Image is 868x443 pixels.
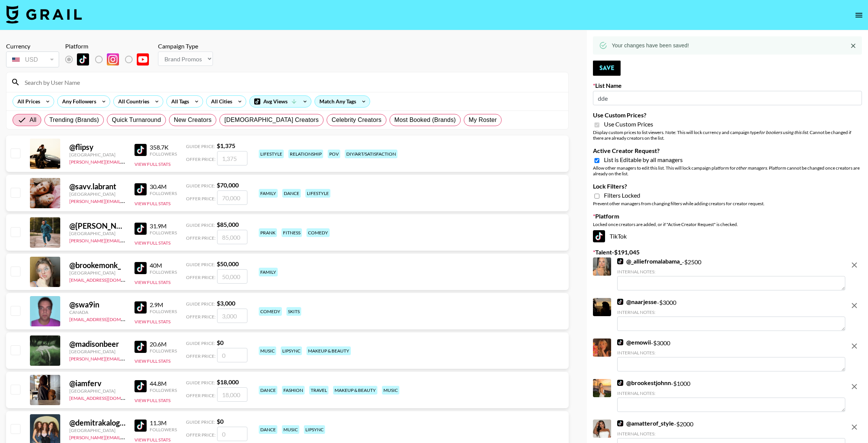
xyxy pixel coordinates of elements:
[304,425,325,434] div: lipsync
[135,380,147,392] img: TikTok
[65,51,155,67] div: List locked to TikTok.
[617,257,845,290] div: - $ 2500
[281,346,302,355] div: lipsync
[186,156,216,162] span: Offer Price:
[382,386,399,395] div: music
[282,386,305,395] div: fashion
[69,427,125,433] div: [GEOGRAPHIC_DATA]
[186,235,216,241] span: Offer Price:
[333,386,377,395] div: makeup & beauty
[69,315,145,322] a: [EMAIL_ADDRESS][DOMAIN_NAME]
[69,300,125,309] div: @ swa9in
[593,129,862,141] div: Display custom prices to list viewers. Note: This will lock currency and campaign type . Cannot b...
[186,432,216,438] span: Offer Price:
[617,379,671,387] a: @brookestjohnn
[847,420,862,435] button: remove
[305,189,330,198] div: lifestyle
[186,144,215,149] span: Guide Price:
[617,338,845,371] div: - $ 3000
[217,339,224,346] strong: $ 0
[135,223,147,235] img: TikTok
[617,258,623,264] img: TikTok
[259,425,277,434] div: dance
[69,433,181,440] a: [PERSON_NAME][EMAIL_ADDRESS][DOMAIN_NAME]
[6,50,59,69] div: Currency is locked to USD
[30,115,36,125] span: All
[135,144,147,156] img: TikTok
[593,183,862,190] label: Lock Filters?
[112,115,161,125] span: Quick Turnaround
[224,115,319,125] span: [DEMOGRAPHIC_DATA] Creators
[150,144,177,151] div: 358.7K
[469,115,497,125] span: My Roster
[617,380,623,386] img: TikTok
[69,309,125,315] div: Canada
[617,309,845,315] div: Internal Notes:
[69,379,125,388] div: @ iamferv
[345,150,397,158] div: diy/art/satisfaction
[217,387,247,402] input: 18,000
[135,437,170,443] button: View Full Stats
[186,393,216,398] span: Offer Price:
[69,158,181,165] a: [PERSON_NAME][EMAIL_ADDRESS][DOMAIN_NAME]
[150,269,177,275] div: Followers
[217,181,239,189] strong: $ 70,000
[617,420,674,427] a: @amatterof_style
[593,201,862,206] div: Prevent other managers from changing filters while adding creators for creator request.
[69,182,125,191] div: @ savv.labrant
[150,222,177,230] div: 31.9M
[150,262,177,269] div: 40M
[847,338,862,354] button: remove
[174,115,212,125] span: New Creators
[604,156,683,164] span: List is Editable by all managers
[6,5,82,23] img: Grail Talent
[250,96,311,107] div: Avg Views
[186,262,215,267] span: Guide Price:
[617,420,623,426] img: TikTok
[307,228,330,237] div: comedy
[259,228,277,237] div: prank
[217,378,239,385] strong: $ 18,000
[186,301,215,307] span: Guide Price:
[259,150,284,158] div: lifestyle
[150,380,177,387] div: 44.8M
[759,129,808,135] em: for bookers using this list
[69,236,181,243] a: [PERSON_NAME][EMAIL_ADDRESS][DOMAIN_NAME]
[8,53,58,66] div: USD
[186,222,215,228] span: Guide Price:
[69,339,125,349] div: @ madisonbeer
[217,418,224,425] strong: $ 0
[217,221,239,228] strong: $ 85,000
[135,358,170,364] button: View Full Stats
[593,230,862,242] div: TikTok
[135,262,147,274] img: TikTok
[150,190,177,196] div: Followers
[394,115,456,125] span: Most Booked (Brands)
[65,42,155,50] div: Platform
[69,221,125,231] div: @ [PERSON_NAME].[PERSON_NAME]
[217,260,239,267] strong: $ 50,000
[259,189,278,198] div: family
[114,96,151,107] div: All Countries
[593,165,862,176] div: Allow other managers to edit this list. This will lock campaign platform for . Platform cannot be...
[259,268,278,276] div: family
[315,96,370,107] div: Match Any Tags
[135,420,147,432] img: TikTok
[328,150,340,158] div: pov
[137,53,149,66] img: YouTube
[69,354,181,362] a: [PERSON_NAME][EMAIL_ADDRESS][DOMAIN_NAME]
[617,431,845,437] div: Internal Notes:
[135,183,147,195] img: TikTok
[69,191,125,197] div: [GEOGRAPHIC_DATA]
[135,240,170,246] button: View Full Stats
[150,419,177,427] div: 11.3M
[150,387,177,393] div: Followers
[186,380,215,385] span: Guide Price:
[604,192,640,199] span: Filters Locked
[217,309,247,323] input: 3,000
[150,340,177,348] div: 20.6M
[186,340,215,346] span: Guide Price:
[282,228,302,237] div: fitness
[186,275,216,280] span: Offer Price:
[217,427,247,441] input: 0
